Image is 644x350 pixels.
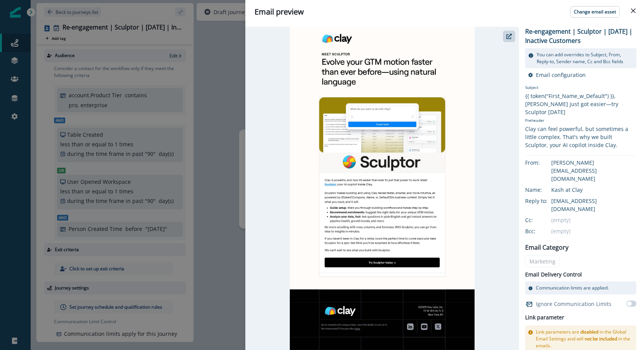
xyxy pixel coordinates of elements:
[525,243,568,252] p: Email Category
[574,9,616,15] p: Change email asset
[627,5,639,17] button: Close
[536,71,586,79] p: Email configuration
[525,270,582,278] p: Email Delivery Control
[585,335,617,342] span: not be included
[525,197,563,205] div: Reply to:
[525,216,563,224] div: Cc:
[536,300,611,308] p: Ignore Communication Limits
[537,51,633,65] p: You can add overrides to Subject, From, Reply-to, Sender name, Cc and Bcc fields
[525,227,563,235] div: Bcc:
[536,329,633,349] p: Link parameters are in the Global Email Settings and will in the emails.
[570,6,619,18] button: Change email asset
[551,227,636,235] div: (empty)
[525,313,564,322] h2: Link parameter
[528,71,586,79] button: Email configuration
[255,6,635,18] div: Email preview
[536,285,609,291] p: Communication limits are applied.
[525,27,636,45] p: Re-engagement | Sculptor | [DATE] | Inactive Customers
[551,186,636,194] div: Kash at Clay
[525,116,636,125] p: Preheader
[551,159,636,183] div: [PERSON_NAME][EMAIL_ADDRESS][DOMAIN_NAME]
[525,85,636,92] p: Subject
[525,92,636,116] div: {{ token("First_Name_w_Default") }}, [PERSON_NAME] just got easier—try Sculptor [DATE]
[525,159,563,167] div: From:
[290,27,475,350] img: email asset unavailable
[551,197,636,213] div: [EMAIL_ADDRESS][DOMAIN_NAME]
[525,186,563,194] div: Name:
[525,125,636,149] div: Clay can feel powerful, but sometimes a little complex. That's why we built Sculptor, your AI cop...
[580,329,598,335] span: disabled
[551,216,636,224] div: (empty)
